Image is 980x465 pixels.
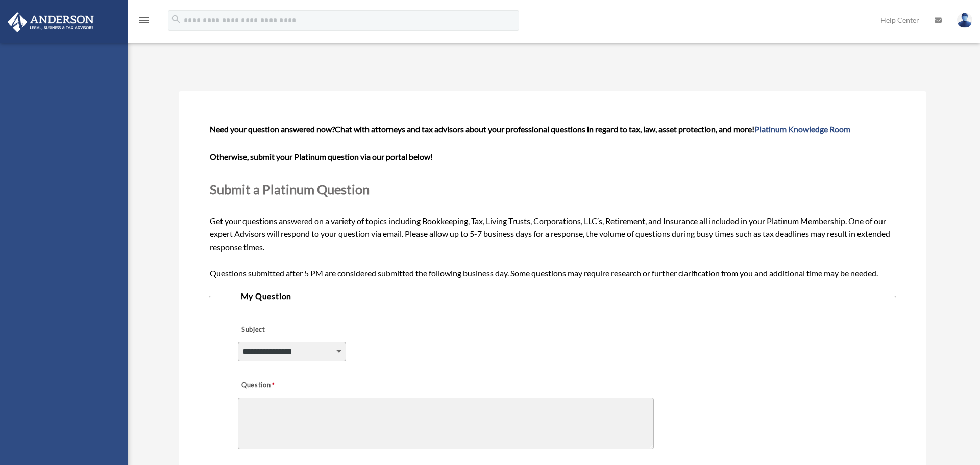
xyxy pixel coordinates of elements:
[170,14,182,25] i: search
[138,14,150,27] i: menu
[210,152,433,161] b: Otherwise, submit your Platinum question via our portal below!
[5,12,97,32] img: Anderson Advisors Platinum Portal
[238,379,317,393] label: Question
[237,289,869,303] legend: My Question
[335,124,850,134] span: Chat with attorneys and tax advisors about your professional questions in regard to tax, law, ass...
[138,18,150,27] a: menu
[957,13,972,28] img: User Pic
[238,323,335,337] label: Subject
[754,124,850,134] a: Platinum Knowledge Room
[210,124,896,278] span: Get your questions answered on a variety of topics including Bookkeeping, Tax, Living Trusts, Cor...
[210,124,335,134] span: Need your question answered now?
[210,182,370,197] span: Submit a Platinum Question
